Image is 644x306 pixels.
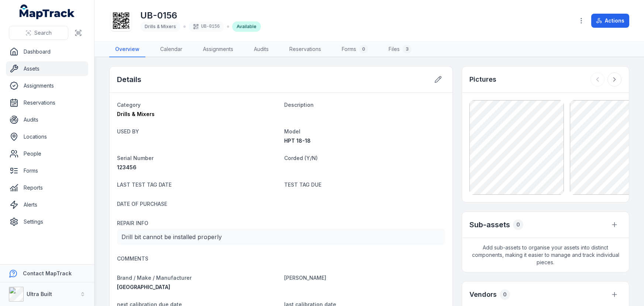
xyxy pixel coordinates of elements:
span: Corded (Y/N) [284,155,318,161]
a: Reservations [6,95,88,110]
span: Drills & Mixers [145,24,176,29]
div: Available [232,21,261,32]
span: REPAIR INFO [117,220,148,226]
span: Brand / Make / Manufacturer [117,275,192,281]
a: Reservations [283,42,327,57]
a: Forms0 [336,42,374,57]
a: Assets [6,61,88,76]
span: COMMENTS [117,255,148,262]
a: MapTrack [20,4,75,19]
a: Alerts [6,197,88,212]
a: Forms [6,163,88,178]
span: Model [284,128,300,135]
p: Drill bit cannot be installed properly [121,232,441,242]
a: Calendar [154,42,188,57]
strong: Ultra Built [27,291,52,297]
span: 123456 [117,164,137,170]
a: Dashboard [6,44,88,59]
div: 0 [513,220,523,230]
span: Drills & Mixers [117,111,155,117]
a: Audits [248,42,275,57]
h1: UB-0156 [140,10,261,21]
span: HPT 18-18 [284,137,311,144]
a: Reports [6,180,88,195]
span: Add sub-assets to organise your assets into distinct components, making it easier to manage and t... [462,238,629,272]
a: Audits [6,112,88,127]
a: Settings [6,214,88,229]
h3: Pictures [469,74,496,85]
span: USED BY [117,128,139,135]
span: [GEOGRAPHIC_DATA] [117,284,170,290]
span: LAST TEST TAG DATE [117,181,172,188]
a: Assignments [6,78,88,93]
h2: Sub-assets [469,220,510,230]
a: Overview [109,42,145,57]
span: [PERSON_NAME] [284,275,326,281]
div: UB-0156 [189,21,224,32]
button: Search [9,26,68,40]
span: TEST TAG DUE [284,181,321,188]
div: 0 [359,45,368,54]
h3: Vendors [469,289,497,300]
span: Search [34,29,52,37]
span: Category [117,102,141,108]
h2: Details [117,74,141,85]
a: Assignments [197,42,239,57]
div: 3 [403,45,411,54]
a: Files3 [383,42,417,57]
span: Description [284,102,314,108]
span: Serial Number [117,155,154,161]
span: DATE OF PURCHASE [117,201,167,207]
button: Actions [591,14,629,28]
a: People [6,146,88,161]
strong: Contact MapTrack [23,270,72,276]
div: 0 [500,289,510,300]
a: Locations [6,129,88,144]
